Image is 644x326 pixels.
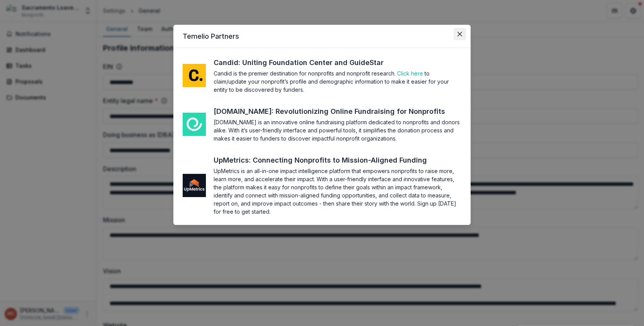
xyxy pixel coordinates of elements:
a: Candid: Uniting Foundation Center and GuideStar [214,57,398,68]
img: me [183,113,206,136]
section: UpMetrics is an all-in-one impact intelligence platform that empowers nonprofits to raise more, l... [214,167,461,216]
img: me [183,174,206,197]
button: Close [454,28,466,40]
img: me [183,64,206,87]
header: Temelio Partners [173,25,471,48]
a: UpMetrics: Connecting Nonprofits to Mission-Aligned Funding [214,155,441,165]
section: Candid is the premier destination for nonprofits and nonprofit research. to claim/update your non... [214,69,461,94]
a: Click here [397,70,423,77]
a: [DOMAIN_NAME]: Revolutionizing Online Fundraising for Nonprofits [214,106,459,117]
section: [DOMAIN_NAME] is an innovative online fundraising platform dedicated to nonprofits and donors ali... [214,118,461,142]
